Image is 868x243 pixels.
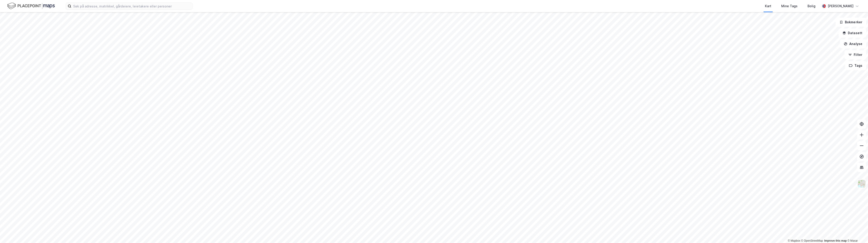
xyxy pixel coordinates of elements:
[781,3,798,9] div: Mine Tags
[857,179,866,188] img: Z
[839,29,866,38] button: Datasett
[845,221,868,243] iframe: Chat Widget
[828,3,854,9] div: [PERSON_NAME]
[845,221,868,243] div: Kontrollprogram for chat
[808,3,815,9] div: Bolig
[845,61,866,70] button: Tags
[824,239,847,242] a: Improve this map
[788,239,800,242] a: Mapbox
[836,18,866,27] button: Bokmerker
[765,3,771,9] div: Kart
[840,39,866,48] button: Analyse
[844,50,866,59] button: Filter
[71,3,192,10] input: Søk på adresse, matrikkel, gårdeiere, leietakere eller personer
[801,239,823,242] a: OpenStreetMap
[7,2,55,10] img: logo.f888ab2527a4732fd821a326f86c7f29.svg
